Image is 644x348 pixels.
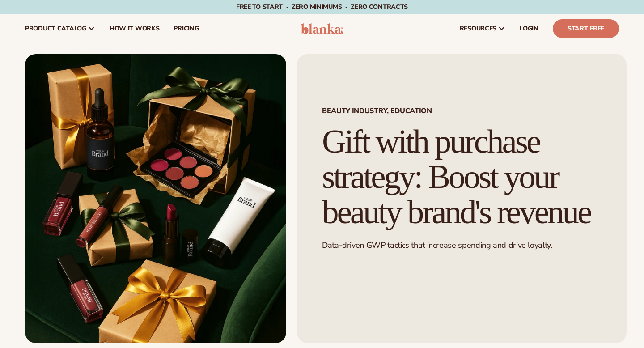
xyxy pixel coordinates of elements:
a: product catalog [18,14,102,43]
a: LOGIN [513,14,546,43]
span: product catalog [25,25,86,32]
img: logo [301,23,343,34]
a: Start Free [553,19,619,38]
a: resources [453,14,513,43]
span: How It Works [110,25,160,32]
span: resources [460,25,496,32]
span: Beauty industry, education [322,107,602,115]
h1: Gift with purchase strategy: Boost your beauty brand's revenue [322,124,602,229]
span: Data-driven GWP tactics that increase spending and drive loyalty. [322,240,552,250]
img: Gift box display featuring branded beauty products including lip gloss, cream tube, face oil, and... [25,54,286,343]
span: LOGIN [520,25,538,32]
a: pricing [166,14,206,43]
a: How It Works [102,14,167,43]
span: pricing [174,25,199,32]
span: Free to start · ZERO minimums · ZERO contracts [236,3,408,11]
